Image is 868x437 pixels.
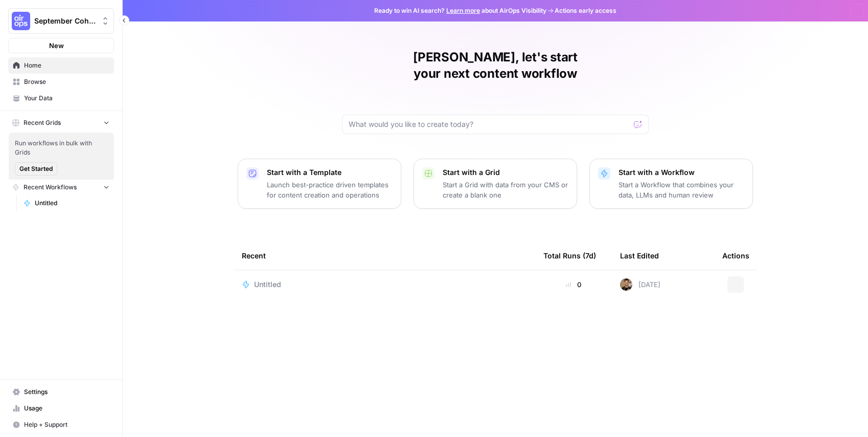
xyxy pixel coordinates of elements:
span: Browse [24,77,109,86]
button: Start with a GridStart a Grid with data from your CMS or create a blank one [414,159,577,209]
a: Home [8,57,114,74]
span: New [49,40,64,51]
p: Start a Workflow that combines your data, LLMs and human review [619,180,744,200]
span: September Cohort [34,16,96,26]
h1: [PERSON_NAME], let's start your next content workflow [342,49,649,82]
button: Recent Workflows [8,180,114,195]
a: Settings [8,384,114,400]
span: Get Started [19,164,53,173]
button: Help + Support [8,417,114,433]
span: Ready to win AI search? about AirOps Visibility [374,6,546,15]
button: Start with a TemplateLaunch best-practice driven templates for content creation and operations [238,159,401,209]
img: September Cohort Logo [12,12,30,30]
p: Launch best-practice driven templates for content creation and operations [267,180,393,200]
a: Untitled [19,195,114,211]
p: Start a Grid with data from your CMS or create a blank one [443,180,568,200]
span: Usage [24,404,109,413]
img: 36rz0nf6lyfqsoxlb67712aiq2cf [620,278,632,291]
button: New [8,38,114,53]
span: Untitled [254,279,281,290]
span: Recent Workflows [24,183,77,192]
div: Total Runs (7d) [543,242,596,270]
span: Settings [24,387,109,397]
span: Untitled [35,199,109,208]
div: [DATE] [620,278,660,291]
p: Start with a Template [267,167,393,178]
div: Recent [242,242,527,270]
button: Workspace: September Cohort [8,8,114,34]
a: Browse [8,74,114,90]
p: Start with a Workflow [619,167,744,178]
a: Your Data [8,90,114,106]
div: Actions [722,242,749,270]
span: Your Data [24,94,109,103]
span: Home [24,61,109,70]
button: Recent Grids [8,115,114,130]
button: Start with a WorkflowStart a Workflow that combines your data, LLMs and human review [589,159,753,209]
span: Recent Grids [24,118,61,127]
a: Untitled [242,279,527,290]
a: Usage [8,400,114,417]
p: Start with a Grid [443,167,568,178]
div: Last Edited [620,242,659,270]
span: Help + Support [24,420,109,429]
button: Get Started [15,162,57,176]
input: What would you like to create today? [349,119,630,129]
div: 0 [543,279,604,290]
span: Run workflows in bulk with Grids [15,139,108,157]
span: Actions early access [555,6,616,15]
a: Learn more [446,7,480,14]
